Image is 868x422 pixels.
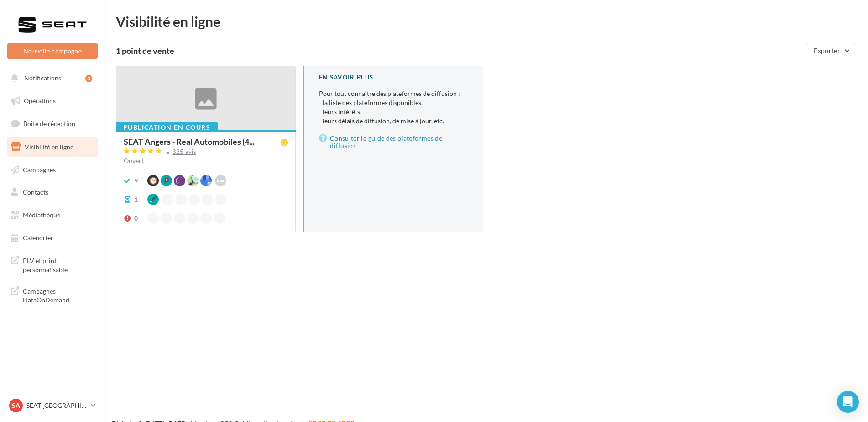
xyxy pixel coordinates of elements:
div: 325 avis [173,149,197,155]
span: Campagnes [23,165,56,173]
a: Boîte de réception [5,114,99,133]
a: PLV et print personnalisable [5,251,99,278]
a: Opérations [5,91,99,111]
span: Exporter [814,47,840,54]
a: Calendrier [5,228,99,248]
span: Boîte de réception [23,120,75,127]
button: Exporter [806,43,855,58]
a: SA SEAT [GEOGRAPHIC_DATA] [7,397,98,414]
a: 325 avis [124,147,288,158]
span: SA [12,401,20,410]
span: Médiathèque [23,211,60,219]
span: Contacts [23,188,48,196]
a: Consulter le guide des plateformes de diffusion [319,133,468,151]
span: Calendrier [23,234,53,242]
a: Campagnes [5,160,99,179]
a: Campagnes DataOnDemand [5,281,99,308]
span: Visibilité en ligne [25,143,73,151]
li: - leurs intérêts, [319,107,468,116]
span: Opérations [24,97,56,105]
div: Visibilité en ligne [116,15,857,28]
p: SEAT [GEOGRAPHIC_DATA] [26,401,87,410]
button: Nouvelle campagne [7,43,98,59]
div: En savoir plus [319,73,468,82]
div: Publication en cours [116,122,218,132]
div: 1 [134,195,138,204]
div: 3 [85,75,92,82]
div: Open Intercom Messenger [837,391,859,413]
span: Ouvert [124,157,144,164]
div: 0 [134,214,138,223]
button: Notifications 3 [5,69,96,88]
p: Pour tout connaître des plateformes de diffusion : [319,89,468,126]
a: Médiathèque [5,206,99,225]
span: Notifications [24,74,61,82]
span: Campagnes DataOnDemand [23,285,94,305]
div: 9 [134,176,138,185]
span: SEAT Angers - Real Automobiles (4... [124,137,255,146]
li: - leurs délais de diffusion, de mise à jour, etc. [319,116,468,126]
a: Contacts [5,183,99,202]
a: Visibilité en ligne [5,137,99,157]
span: PLV et print personnalisable [23,254,94,274]
div: 1 point de vente [116,47,802,55]
li: - la liste des plateformes disponibles, [319,98,468,107]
